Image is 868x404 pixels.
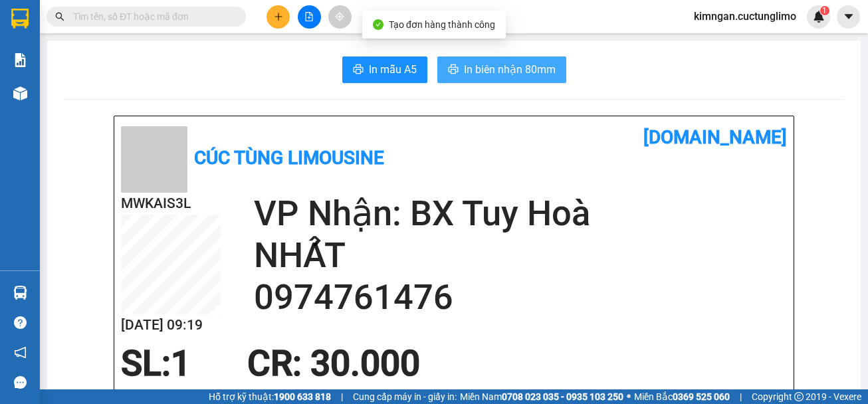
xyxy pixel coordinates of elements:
[209,389,331,404] span: Hỗ trợ kỹ thuật:
[843,11,855,23] span: caret-down
[274,12,283,21] span: plus
[813,11,825,23] img: icon-new-feature
[389,19,495,30] span: Tạo đơn hàng thành công
[194,147,384,169] b: Cúc Tùng Limousine
[13,86,27,100] img: warehouse-icon
[673,391,730,402] strong: 0369 525 060
[335,12,344,21] span: aim
[634,389,730,404] span: Miền Bắc
[353,389,457,404] span: Cung cấp máy in - giấy in:
[11,9,29,29] img: logo-vxr
[822,6,827,15] span: 1
[7,7,193,56] li: Cúc Tùng Limousine
[342,56,427,83] button: printerIn mẫu A5
[92,72,177,116] li: VP BX [GEOGRAPHIC_DATA]
[460,389,623,404] span: Miền Nam
[328,5,352,29] button: aim
[437,56,566,83] button: printerIn biên nhận 80mm
[837,5,860,29] button: caret-down
[14,376,27,389] span: message
[298,5,321,29] button: file-add
[254,235,787,276] h2: NHẤT
[7,72,92,116] li: VP VP [GEOGRAPHIC_DATA] xe Limousine
[14,346,27,359] span: notification
[794,392,804,401] span: copyright
[55,12,64,21] span: search
[820,6,829,15] sup: 1
[464,61,556,78] span: In biên nhận 80mm
[73,9,230,24] input: Tìm tên, số ĐT hoặc mã đơn
[121,314,221,336] h2: [DATE] 09:19
[502,391,623,402] strong: 0708 023 035 - 0935 103 250
[13,53,27,67] img: solution-icon
[171,343,191,384] span: 1
[627,394,631,399] span: ⚪️
[341,389,343,404] span: |
[740,389,742,404] span: |
[274,391,331,402] strong: 1900 633 818
[683,8,807,25] span: kimngan.cuctunglimo
[13,286,27,300] img: warehouse-icon
[121,343,171,384] span: SL:
[353,64,364,76] span: printer
[448,64,459,76] span: printer
[304,12,314,21] span: file-add
[267,5,290,29] button: plus
[369,61,417,78] span: In mẫu A5
[643,126,787,148] b: [DOMAIN_NAME]
[14,316,27,329] span: question-circle
[254,193,787,235] h2: VP Nhận: BX Tuy Hoà
[247,343,420,384] span: CR : 30.000
[254,276,787,318] h2: 0974761476
[373,19,383,30] span: check-circle
[121,193,221,215] h2: MWKAIS3L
